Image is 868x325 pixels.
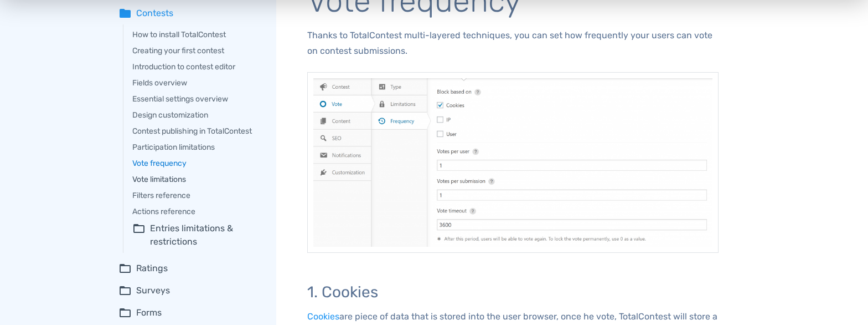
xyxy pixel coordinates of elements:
summary: folderContests [118,7,261,20]
img: Vote frequency [307,72,719,253]
a: How to install TotalContest [132,29,261,40]
summary: folder_openRatings [118,262,261,275]
summary: folder_openEntries limitations & restrictions [132,222,261,248]
a: Contest publishing in TotalContest [132,125,261,137]
span: folder_open [118,262,132,275]
a: Creating your first contest [132,45,261,57]
span: folder_open [118,306,132,319]
span: folder_open [118,284,132,297]
a: Filters reference [132,190,261,201]
p: Thanks to TotalContest multi-layered techniques, you can set how frequently your users can vote o... [307,28,719,59]
summary: folder_openForms [118,306,261,319]
span: folder [118,7,132,20]
a: Participation limitations [132,141,261,153]
span: folder_open [132,222,146,248]
a: Actions reference [132,206,261,217]
a: Vote limitations [132,174,261,185]
a: Essential settings overview [132,93,261,105]
a: Cookies [307,311,339,322]
summary: folder_openSurveys [118,284,261,297]
a: Design customization [132,109,261,121]
a: Vote frequency [132,158,261,169]
a: Fields overview [132,77,261,89]
h3: 1. Cookies [307,284,719,301]
a: Introduction to contest editor [132,61,261,73]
